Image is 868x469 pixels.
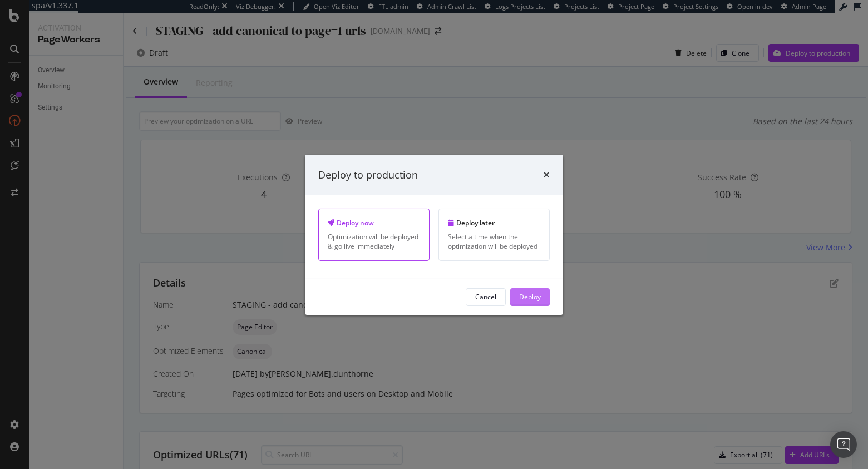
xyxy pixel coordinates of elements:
div: Deploy now [328,218,420,228]
div: Deploy [519,292,541,302]
button: Cancel [466,288,506,306]
div: Open Intercom Messenger [830,431,857,458]
div: times [543,167,550,182]
div: modal [305,154,563,314]
button: Deploy [510,288,550,306]
div: Cancel [475,292,496,302]
div: Select a time when the optimization will be deployed [448,232,540,251]
div: Deploy to production [318,167,418,182]
div: Deploy later [448,218,540,228]
div: Optimization will be deployed & go live immediately [328,232,420,251]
